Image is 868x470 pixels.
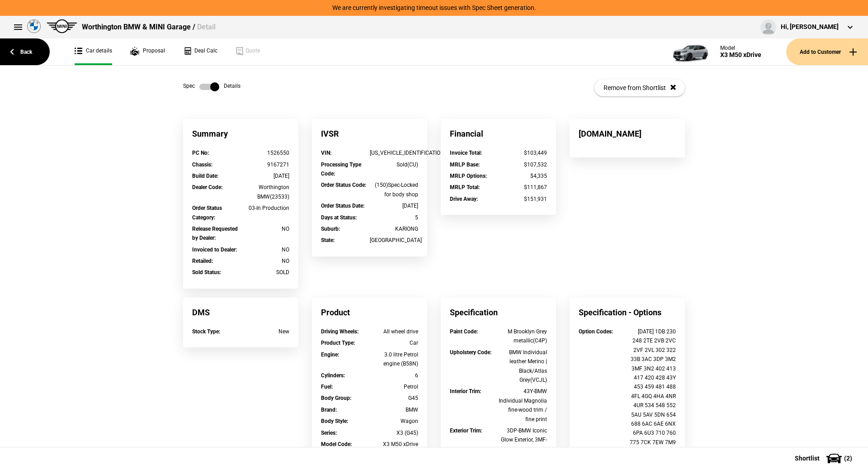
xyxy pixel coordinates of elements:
[321,395,351,401] strong: Body Group :
[241,160,290,169] div: 9167271
[450,196,478,202] strong: Drive Away :
[441,119,556,148] div: Financial
[499,387,547,424] div: 43Y-BMW Individual Magnolia fine-wood trim / fine print
[321,441,352,447] strong: Model Code :
[241,224,290,233] div: NO
[370,201,419,210] div: [DATE]
[321,384,333,390] strong: Fuel :
[594,79,685,96] button: Remove from Shortlist
[370,394,419,403] div: G45
[781,23,839,32] div: Hi, [PERSON_NAME]
[75,38,112,65] a: Car details
[450,388,481,394] strong: Interior Trim :
[82,22,216,32] div: Worthington BMW & MINI Garage /
[499,171,547,180] div: $4,335
[499,327,547,346] div: M Brooklyn Grey metallic(C4P)
[370,160,419,169] div: Sold(CU)
[241,204,290,213] div: 03-In Production
[579,328,613,335] strong: Option Codes :
[321,214,357,221] strong: Days at Status :
[312,119,427,148] div: IVSR
[450,328,478,335] strong: Paint Code :
[370,371,419,380] div: 6
[321,372,345,379] strong: Cylinders :
[370,338,419,347] div: Car
[192,247,237,253] strong: Invoiced to Dealer :
[321,182,366,188] strong: Order Status Code :
[370,148,419,157] div: [US_VEHICLE_IDENTIFICATION_NUMBER]
[370,382,419,391] div: Petrol
[499,183,547,192] div: $111,867
[570,119,685,148] div: [DOMAIN_NAME]
[844,455,852,461] span: ( 2 )
[197,23,216,31] span: Detail
[241,183,290,201] div: Worthington BMW(23533)
[450,349,491,356] strong: Upholstery Code :
[183,82,241,91] div: Spec Details
[370,417,419,426] div: Wagon
[441,298,556,327] div: Specification
[321,407,337,413] strong: Brand :
[321,161,361,177] strong: Processing Type Code :
[499,348,547,385] div: BMW Individual leather Merino | Black/Atlas Grey(VCJL)
[370,213,419,222] div: 5
[241,245,290,254] div: NO
[241,327,290,336] div: New
[370,428,419,437] div: X3 (G45)
[786,38,868,65] button: Add to Customer
[450,150,482,156] strong: Invoice Total :
[192,269,221,275] strong: Sold Status :
[183,119,298,148] div: Summary
[27,19,41,33] img: bmw.png
[192,205,222,220] strong: Order Status Category :
[781,447,868,470] button: Shortlist(2)
[321,226,340,232] strong: Suburb :
[570,298,685,327] div: Specification - Options
[720,45,761,51] div: Model
[321,418,348,424] strong: Body Style :
[370,180,419,199] div: (150)Spec-Locked for body shop
[321,328,359,335] strong: Driving Wheels :
[370,327,419,336] div: All wheel drive
[499,195,547,204] div: $151,931
[241,256,290,266] div: NO
[241,148,290,157] div: 1526550
[720,51,761,59] div: X3 M50 xDrive
[183,38,217,65] a: Deal Calc
[192,184,222,190] strong: Dealer Code :
[450,184,480,190] strong: MRLP Total :
[192,173,218,179] strong: Build Date :
[370,224,419,233] div: KARIONG
[192,258,213,264] strong: Retailed :
[183,298,298,327] div: DMS
[321,203,364,209] strong: Order Status Date :
[370,236,419,245] div: [GEOGRAPHIC_DATA]
[321,150,331,156] strong: VIN :
[241,268,290,277] div: SOLD
[192,226,238,241] strong: Release Requested by Dealer :
[241,171,290,180] div: [DATE]
[130,38,165,65] a: Proposal
[321,340,355,346] strong: Product Type :
[450,161,480,168] strong: MRLP Base :
[450,427,482,434] strong: Exterior Trim :
[499,148,547,157] div: $103,449
[321,430,337,436] strong: Series :
[370,350,419,369] div: 3.0 litre Petrol engine (B58N)
[370,440,419,458] div: X3 M50 xDrive (72GP)
[450,173,487,179] strong: MRLP Options :
[192,161,212,168] strong: Chassis :
[192,150,209,156] strong: PC No :
[795,455,820,461] span: Shortlist
[321,351,339,358] strong: Engine :
[321,237,335,243] strong: State :
[370,405,419,414] div: BMW
[499,160,547,169] div: $107,532
[47,19,77,33] img: mini.png
[312,298,427,327] div: Product
[192,328,220,335] strong: Stock Type :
